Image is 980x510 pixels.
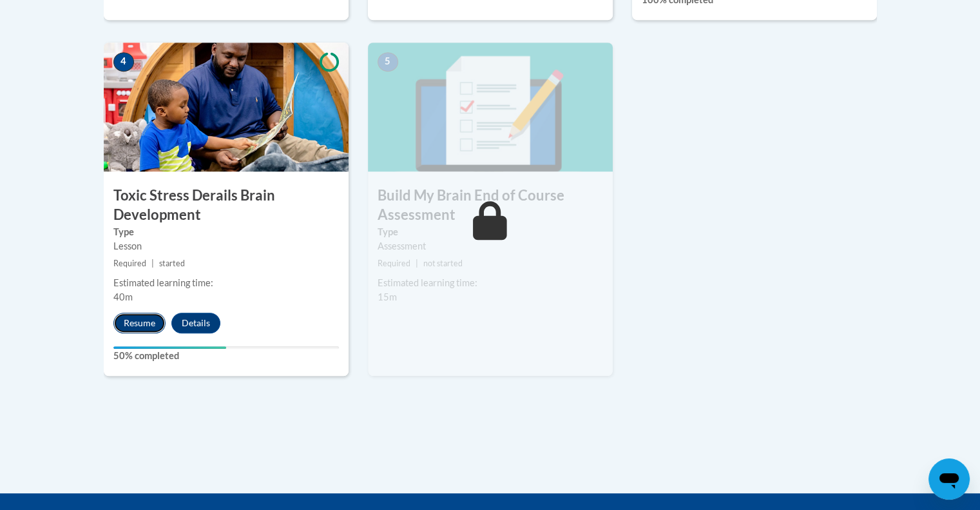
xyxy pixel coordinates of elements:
[378,276,603,290] div: Estimated learning time:
[378,225,603,239] label: Type
[378,291,397,302] span: 15m
[423,259,463,268] span: not started
[928,458,970,500] iframe: Button to launch messaging window
[378,239,603,253] div: Assessment
[171,313,220,333] button: Details
[113,349,339,363] label: 50% completed
[378,52,398,72] span: 5
[113,346,226,349] div: Your progress
[368,186,613,226] h3: Build My Brain End of Course Assessment
[113,291,133,302] span: 40m
[113,52,134,72] span: 4
[113,225,339,239] label: Type
[113,259,146,268] span: Required
[113,276,339,290] div: Estimated learning time:
[151,259,154,268] span: |
[378,259,410,268] span: Required
[416,259,418,268] span: |
[104,43,349,172] img: Course Image
[113,313,166,333] button: Resume
[368,43,613,172] img: Course Image
[113,239,339,253] div: Lesson
[159,259,185,268] span: started
[104,186,349,226] h3: Toxic Stress Derails Brain Development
